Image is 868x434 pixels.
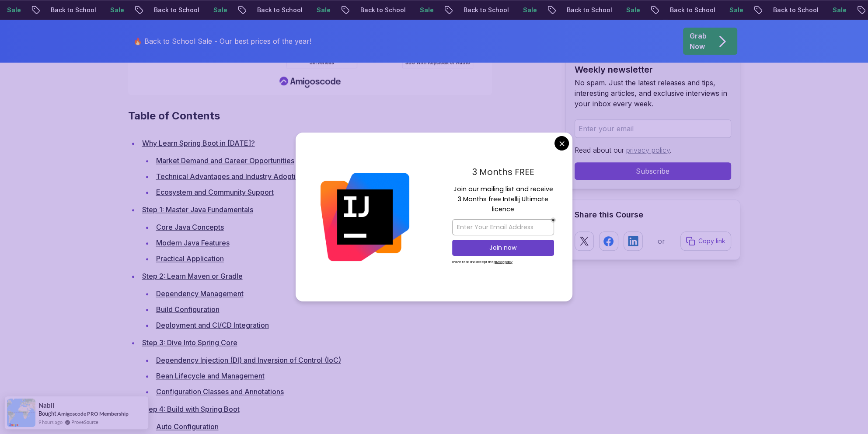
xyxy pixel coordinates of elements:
[71,418,98,426] a: ProveSource
[626,146,670,154] a: privacy policy
[102,6,130,14] p: Sale
[156,321,269,329] a: Deployment and CI/CD Integration
[142,139,255,147] a: Why Learn Spring Boot in [DATE]?
[575,63,731,76] h2: Weekly newsletter
[515,6,543,14] p: Sale
[765,6,824,14] p: Back to School
[662,6,721,14] p: Back to School
[142,272,243,280] a: Step 2: Learn Maven or Gradle
[156,356,341,364] a: Dependency Injection (DI) and Inversion of Control (IoC)
[156,254,224,263] a: Practical Application
[128,109,551,123] h2: Table of Contents
[156,172,304,181] a: Technical Advantages and Industry Adoption
[411,6,439,14] p: Sale
[38,418,63,426] span: 9 hours ago
[824,6,852,14] p: Sale
[455,6,515,14] p: Back to School
[156,188,274,196] a: Ecosystem and Community Support
[156,305,220,314] a: Build Configuration
[156,371,265,380] a: Bean Lifecycle and Management
[156,238,230,247] a: Modern Java Features
[38,410,56,417] span: Bought
[142,205,253,214] a: Step 1: Master Java Fundamentals
[146,6,205,14] p: Back to School
[205,6,233,14] p: Sale
[133,36,311,46] p: 🔥 Back to School Sale - Our best prices of the year!
[7,399,35,427] img: provesource social proof notification image
[575,77,731,109] p: No spam. Just the latest releases and tips, interesting articles, and exclusive interviews in you...
[156,156,294,165] a: Market Demand and Career Opportunities
[680,231,731,251] button: Copy link
[308,6,336,14] p: Sale
[575,145,731,155] p: Read about our .
[57,410,129,417] a: Amigoscode PRO Membership
[575,209,731,221] h2: Share this Course
[156,387,284,396] a: Configuration Classes and Annotations
[156,289,244,298] a: Dependency Management
[721,6,749,14] p: Sale
[42,6,102,14] p: Back to School
[690,31,707,52] p: Grab Now
[249,6,308,14] p: Back to School
[38,402,54,409] span: Nabil
[142,405,240,413] a: Step 4: Build with Spring Boot
[575,119,731,138] input: Enter your email
[352,6,411,14] p: Back to School
[618,6,646,14] p: Sale
[558,6,618,14] p: Back to School
[698,237,725,245] p: Copy link
[658,236,665,246] p: or
[575,162,731,180] button: Subscribe
[156,422,219,431] a: Auto Configuration
[156,223,224,231] a: Core Java Concepts
[142,338,237,347] a: Step 3: Dive Into Spring Core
